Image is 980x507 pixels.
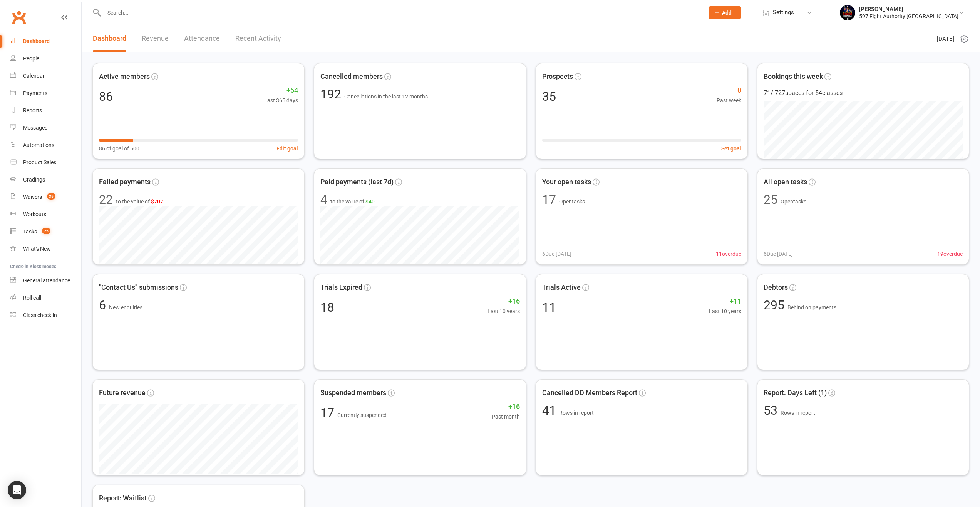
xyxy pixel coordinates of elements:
a: Dashboard [10,33,81,50]
div: People [23,55,39,62]
span: Suspended members [320,387,386,399]
span: 11 overdue [716,250,741,258]
span: Cancelled DD Members Report [542,387,637,399]
a: Roll call [10,289,81,307]
span: Last 10 years [487,307,520,315]
div: 22 [99,193,113,206]
span: $707 [151,198,163,205]
div: Reports [23,107,42,113]
a: Dashboard [93,25,126,52]
span: 41 [542,403,559,418]
a: What's New [10,240,81,258]
span: 0 [717,85,741,96]
a: Reports [10,102,81,119]
button: Edit goal [276,144,298,153]
span: Future revenue [99,387,146,399]
div: Tasks [23,228,37,235]
span: Prospects [542,71,573,82]
div: Class check-in [23,312,57,318]
span: Report: Waitlist [99,493,147,504]
a: Automations [10,137,81,154]
span: to the value of [116,197,163,206]
span: Past week [717,96,741,105]
input: Search... [102,7,699,18]
a: Workouts [10,206,81,223]
a: General attendance kiosk mode [10,272,81,289]
div: Payments [23,90,47,96]
span: +54 [264,85,298,96]
span: Debtors [764,282,788,293]
a: Recent Activity [235,25,281,52]
span: Paid payments (last 7d) [320,177,394,188]
span: 25 [42,228,50,234]
span: Cancellations in the last 12 months [344,93,428,100]
span: Rows in report [559,410,594,416]
span: [DATE] [937,34,954,43]
span: 6 Due [DATE] [542,250,571,258]
span: Trials Active [542,282,581,293]
span: Open tasks [781,198,806,205]
span: Settings [773,4,794,21]
div: [PERSON_NAME] [859,6,958,13]
div: Calendar [23,73,45,79]
span: Bookings this week [764,71,823,82]
img: thumb_image1741046124.png [840,5,855,20]
span: Behind on payments [787,304,836,310]
div: Messages [23,125,47,131]
div: 11 [542,301,556,314]
div: What's New [23,246,51,252]
div: General attendance [23,277,70,284]
div: 25 [764,193,777,206]
span: Last 10 years [709,307,741,315]
span: Your open tasks [542,177,591,188]
a: Messages [10,119,81,137]
div: 35 [542,90,556,103]
div: 4 [320,193,327,206]
div: 86 [99,90,113,103]
a: Class kiosk mode [10,307,81,324]
a: Clubworx [9,8,28,27]
span: +11 [709,296,741,307]
span: $40 [365,198,375,205]
span: Add [722,10,732,16]
span: Currently suspended [337,412,387,418]
div: Workouts [23,211,46,217]
span: All open tasks [764,177,807,188]
span: to the value of [330,197,375,206]
span: Past month [492,412,520,421]
span: Report: Days Left (1) [764,387,827,399]
button: Add [709,6,741,19]
span: 6 Due [DATE] [764,250,793,258]
a: Waivers 35 [10,188,81,206]
span: 192 [320,87,344,102]
div: 17 [320,407,387,419]
div: Automations [23,142,54,148]
span: "Contact Us" submissions [99,282,178,293]
a: Revenue [142,25,169,52]
span: Active members [99,71,150,82]
span: +16 [492,401,520,412]
span: Trials Expired [320,282,362,293]
a: People [10,50,81,67]
div: Open Intercom Messenger [8,481,26,499]
a: Gradings [10,171,81,188]
button: Set goal [721,144,741,153]
span: Rows in report [781,410,815,416]
div: Waivers [23,194,42,200]
span: +16 [487,296,520,307]
a: Payments [10,85,81,102]
div: Dashboard [23,38,50,44]
span: Open tasks [559,198,585,205]
div: 597 Fight Authority [GEOGRAPHIC_DATA] [859,13,958,20]
div: 71 / 727 spaces for 54 classes [764,88,963,98]
div: Product Sales [23,159,56,165]
span: 86 of goal of 500 [99,144,139,153]
div: 17 [542,193,556,206]
span: Last 365 days [264,96,298,105]
a: Tasks 25 [10,223,81,240]
span: Failed payments [99,177,151,188]
a: Attendance [184,25,220,52]
div: Roll call [23,295,41,301]
div: Gradings [23,177,45,183]
a: Product Sales [10,154,81,171]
